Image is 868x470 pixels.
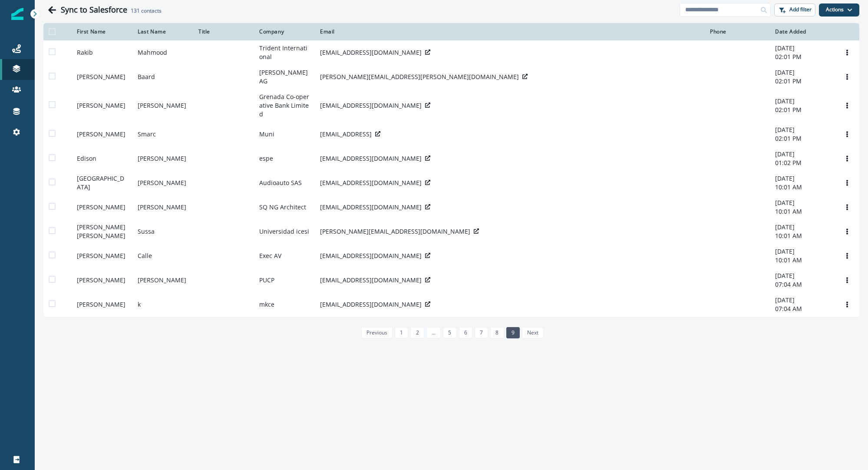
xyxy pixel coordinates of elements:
ul: Pagination [359,327,544,338]
td: Smarc [132,122,193,146]
p: [PERSON_NAME][EMAIL_ADDRESS][DOMAIN_NAME] [320,227,470,236]
td: [PERSON_NAME] [72,122,132,146]
div: Email [320,28,700,35]
a: Jump backward [426,327,441,338]
p: [DATE] [775,44,830,53]
a: Previous page [361,327,393,338]
p: [DATE] [775,199,830,207]
p: Add filter [789,7,812,13]
td: [PERSON_NAME] AG [254,65,315,89]
p: 02:01 PM [775,106,830,114]
div: Title [198,28,249,35]
td: [PERSON_NAME] [132,89,193,122]
td: Grenada Co-operative Bank Limited [254,89,315,122]
td: [PERSON_NAME] [72,89,132,122]
p: [EMAIL_ADDRESS][DOMAIN_NAME] [320,101,422,110]
button: Add filter [774,3,815,17]
button: Options [840,176,854,189]
td: [GEOGRAPHIC_DATA] [72,171,132,195]
td: Audioauto SAS [254,171,315,195]
p: [DATE] [775,68,830,77]
button: Options [840,70,854,83]
td: [PERSON_NAME] [72,268,132,292]
td: [PERSON_NAME] [72,244,132,268]
div: Phone [710,28,765,35]
p: [EMAIL_ADDRESS][DOMAIN_NAME] [320,179,422,187]
p: 02:01 PM [775,53,830,61]
button: Actions [819,3,859,17]
td: Trident International [254,40,315,65]
a: Page 9 is your current page [506,327,520,338]
td: [PERSON_NAME] [PERSON_NAME] [72,219,132,244]
p: [EMAIL_ADDRESS][DOMAIN_NAME] [320,203,422,212]
td: mkce [254,292,315,317]
p: [DATE] [775,126,830,134]
p: [DATE] [775,174,830,183]
p: 07:04 AM [775,305,830,313]
td: PUCP [254,268,315,292]
a: Page 2 [410,327,424,338]
button: Options [840,274,854,287]
td: Universidad icesi [254,219,315,244]
td: SQ NG Architect [254,195,315,219]
td: [PERSON_NAME] [132,195,193,219]
div: Company [259,28,310,35]
td: Muni [254,122,315,146]
td: [PERSON_NAME] [72,195,132,219]
div: First Name [77,28,127,35]
p: [DATE] [775,296,830,305]
td: Edison [72,146,132,171]
p: [DATE] [775,223,830,232]
p: 10:01 AM [775,183,830,192]
p: [EMAIL_ADDRESS][DOMAIN_NAME] [320,252,422,260]
td: Exec AV [254,244,315,268]
p: [DATE] [775,97,830,106]
button: Options [840,225,854,238]
td: Mahmood [132,40,193,65]
h2: contacts [131,8,162,14]
p: [DATE] [775,150,830,159]
p: 10:01 AM [775,256,830,265]
p: 02:01 PM [775,134,830,143]
p: [PERSON_NAME][EMAIL_ADDRESS][PERSON_NAME][DOMAIN_NAME] [320,73,519,81]
p: [EMAIL_ADDRESS] [320,130,372,139]
span: 131 [131,7,140,14]
td: Sussa [132,219,193,244]
p: 02:01 PM [775,77,830,86]
h1: Sync to Salesforce [61,5,127,15]
button: Options [840,99,854,112]
div: Date Added [775,28,830,35]
img: Inflection [11,8,23,20]
a: Page 6 [459,327,472,338]
td: Rakib [72,40,132,65]
td: [PERSON_NAME] [72,65,132,89]
td: Calle [132,244,193,268]
p: [EMAIL_ADDRESS][DOMAIN_NAME] [320,154,422,163]
p: 07:04 AM [775,280,830,289]
td: [PERSON_NAME] [132,146,193,171]
button: Options [840,298,854,311]
button: Options [840,152,854,165]
p: [EMAIL_ADDRESS][DOMAIN_NAME] [320,276,422,285]
p: [DATE] [775,247,830,256]
button: Options [840,46,854,59]
button: Options [840,249,854,262]
td: k [132,292,193,317]
p: [EMAIL_ADDRESS][DOMAIN_NAME] [320,48,422,57]
p: 10:01 AM [775,232,830,240]
td: [PERSON_NAME] [132,268,193,292]
div: Last Name [138,28,188,35]
td: [PERSON_NAME] [132,171,193,195]
button: Go back [43,1,61,19]
button: Options [840,128,854,141]
button: Options [840,201,854,214]
td: [PERSON_NAME] [72,292,132,317]
a: Page 5 [443,327,456,338]
p: [EMAIL_ADDRESS][DOMAIN_NAME] [320,300,422,309]
td: Baard [132,65,193,89]
a: Page 8 [490,327,504,338]
a: Page 7 [475,327,488,338]
a: Page 1 [395,327,408,338]
p: 10:01 AM [775,207,830,216]
p: [DATE] [775,271,830,280]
